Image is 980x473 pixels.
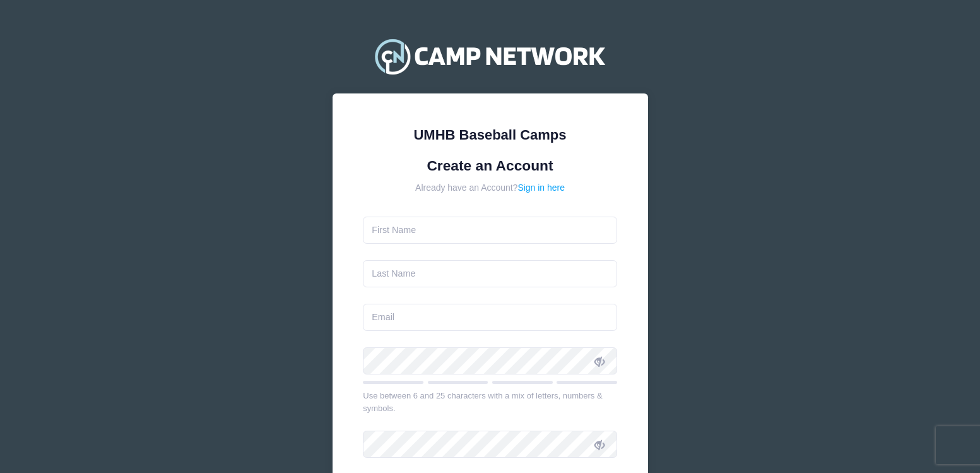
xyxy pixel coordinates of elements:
a: Sign in here [517,183,565,193]
div: UMHB Baseball Camps [363,124,617,145]
div: Already have an Account? [363,181,617,195]
input: Email [363,304,617,331]
div: Use between 6 and 25 characters with a mix of letters, numbers & symbols. [363,390,617,414]
input: First Name [363,217,617,244]
input: Last Name [363,260,617,287]
h1: Create an Account [363,157,617,174]
img: Camp Network [369,31,610,81]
